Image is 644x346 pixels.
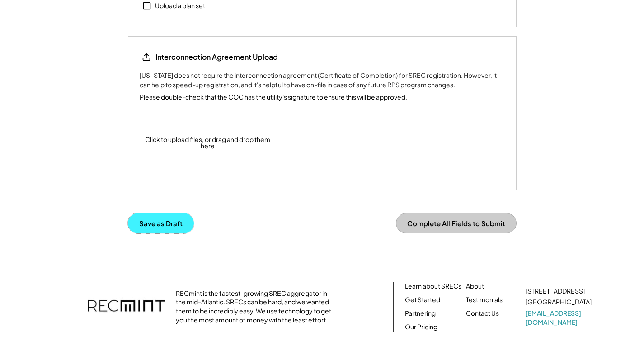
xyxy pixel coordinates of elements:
a: Testimonials [466,295,503,304]
div: [GEOGRAPHIC_DATA] [526,298,592,307]
button: Save as Draft [128,213,194,233]
div: RECmint is the fastest-growing SREC aggregator in the mid-Atlantic. SRECs can be hard, and we wan... [176,289,336,324]
img: recmint-logotype%403x.png [88,291,165,322]
div: [US_STATE] does not require the interconnection agreement (Certificate of Completion) for SREC re... [140,71,505,90]
div: Upload a plan set [155,1,205,10]
a: About [466,282,484,291]
a: Our Pricing [405,322,437,332]
button: Complete All Fields to Submit [396,213,517,233]
a: [EMAIL_ADDRESS][DOMAIN_NAME] [526,309,593,327]
a: Learn about SRECs [405,282,461,291]
a: Contact Us [466,309,499,318]
div: [STREET_ADDRESS] [526,287,585,296]
div: Click to upload files, or drag and drop them here [140,109,276,176]
a: Get Started [405,295,440,304]
div: Please double-check that the COC has the utility's signature to ensure this will be approved. [140,92,407,102]
div: Interconnection Agreement Upload [155,52,278,62]
a: Partnering [405,309,436,318]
